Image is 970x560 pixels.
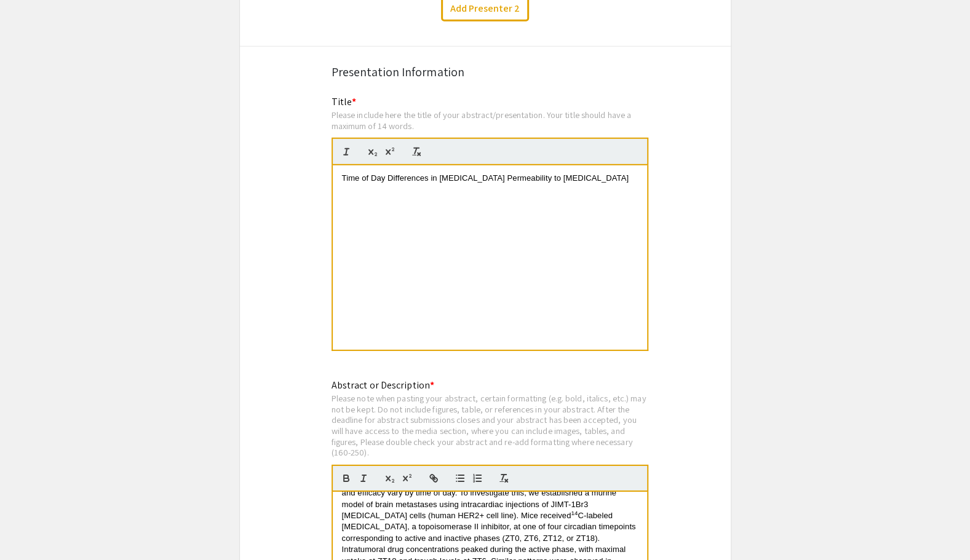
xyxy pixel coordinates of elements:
span: Time of Day Differences in [MEDICAL_DATA] Permeability to [MEDICAL_DATA] [342,173,629,183]
div: Please include here the title of your abstract/presentation. Your title should have a maximum of ... [332,109,648,131]
mat-label: Abstract or Description [332,379,434,392]
div: Presentation Information [332,63,639,81]
iframe: Chat [9,505,52,551]
sup: 14 [571,510,578,516]
div: Please note when pasting your abstract, certain formatting (e.g. bold, italics, etc.) may not be ... [332,393,648,458]
mat-label: Title [332,95,357,108]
